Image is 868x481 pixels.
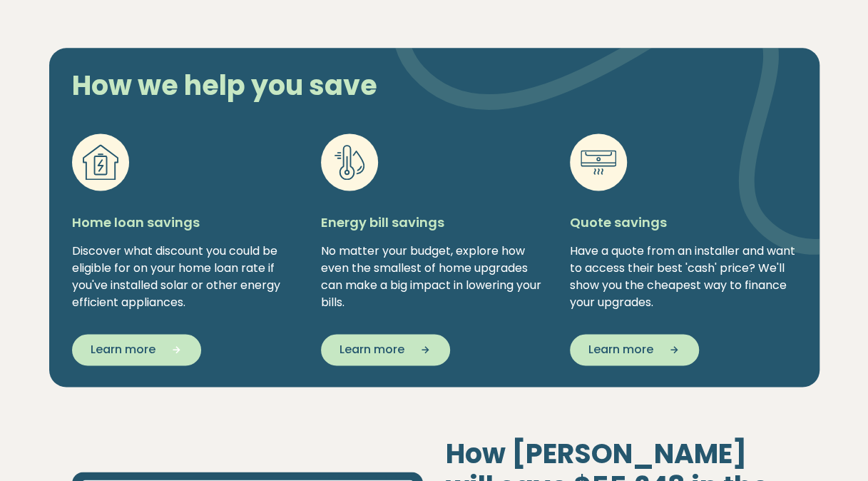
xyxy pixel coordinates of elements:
img: Energy bill savings [332,144,367,180]
div: Discover what discount you could be eligible for on your home loan rate if you've installed solar... [72,243,298,311]
h2: How we help you save [61,69,559,102]
h5: Energy bill savings [321,213,547,231]
img: Home loan savings [83,144,118,180]
span: Learn more [588,341,653,358]
h5: Home loan savings [72,213,298,231]
button: Learn more [72,334,201,365]
button: Learn more [570,334,699,365]
div: No matter your budget, explore how even the smallest of home upgrades can make a big impact in lo... [321,243,547,311]
img: vector [392,9,820,294]
button: Learn more [321,334,450,365]
span: Learn more [91,341,155,358]
span: Learn more [339,341,404,358]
